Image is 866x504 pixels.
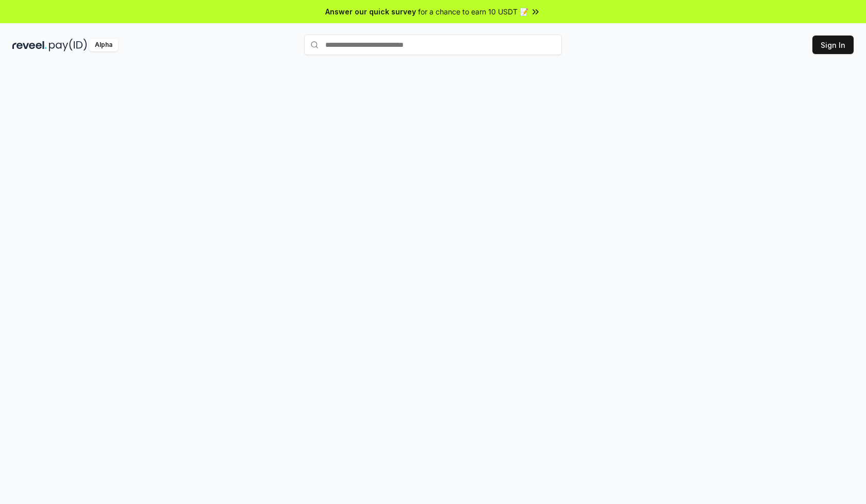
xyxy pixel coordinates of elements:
[89,39,118,51] div: Alpha
[49,39,87,51] img: pay_id
[325,6,416,17] span: Answer our quick survey
[812,36,854,54] button: Sign In
[12,39,47,51] img: reveel_dark
[418,6,528,17] span: for a chance to earn 10 USDT 📝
